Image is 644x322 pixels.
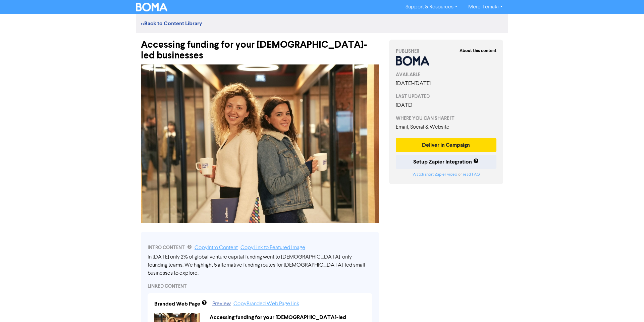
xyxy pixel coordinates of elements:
a: Copy Link to Featured Image [240,245,305,250]
div: [DATE] - [DATE] [396,80,496,88]
button: Deliver in Campaign [396,138,496,152]
a: <<Back to Content Library [141,20,202,27]
a: Copy Intro Content [195,245,238,250]
a: Watch short Zapier video [413,173,457,177]
a: Preview [212,301,231,307]
a: Mere Teinaki [463,2,508,12]
div: INTRO CONTENT [148,244,372,252]
div: Branded Web Page [154,300,200,308]
img: BOMA Logo [136,3,167,11]
div: LAST UPDATED [396,93,496,100]
div: LINKED CONTENT [148,283,372,290]
a: Support & Resources [400,2,463,12]
a: Copy Branded Web Page link [233,301,299,307]
div: In [DATE] only 2% of global venture capital funding went to [DEMOGRAPHIC_DATA]-only founding team... [148,253,372,277]
div: [DATE] [396,101,496,109]
div: Email, Social & Website [396,123,496,131]
div: Accessing funding for your [DEMOGRAPHIC_DATA]-led businesses [141,33,379,61]
strong: About this content [460,48,496,53]
div: PUBLISHER [396,48,496,55]
a: read FAQ [463,173,480,177]
div: WHERE YOU CAN SHARE IT [396,115,496,122]
div: AVAILABLE [396,71,496,78]
div: or [396,172,496,178]
button: Setup Zapier Integration [396,155,496,169]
